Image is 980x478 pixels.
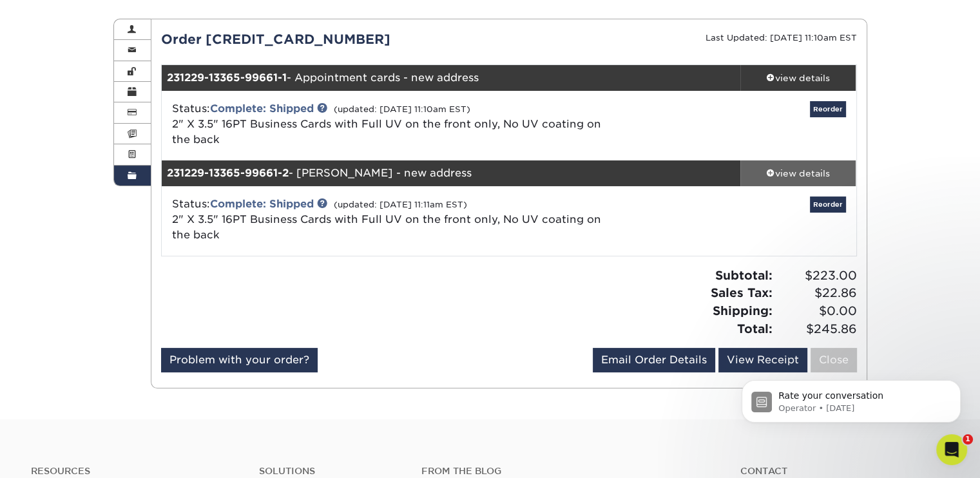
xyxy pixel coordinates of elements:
[718,348,807,372] a: View Receipt
[226,5,249,28] div: Close
[62,12,108,22] h1: Operator
[810,101,846,117] a: Reorder
[963,434,973,445] span: 1
[776,302,857,320] span: $0.00
[713,303,773,318] strong: Shipping:
[172,213,601,241] span: 2" X 3.5" 16PT Business Cards with Full UV on the front only, No UV coating on the back
[61,379,72,390] button: Upload attachment
[740,167,856,180] div: view details
[21,303,95,311] div: Operator • 1m ago
[259,466,403,477] h4: Solutions
[202,5,226,30] button: Home
[737,321,773,336] strong: Total:
[20,379,30,390] button: Emoji picker
[21,267,201,292] div: The team will be back 🕒
[722,353,980,443] iframe: Intercom notifications message
[334,104,470,114] small: (updated: [DATE] 11:10am EST)
[10,202,247,323] div: Operator says…
[162,160,740,186] div: - [PERSON_NAME] - new address
[740,65,856,91] a: view details
[41,379,51,390] button: Gif picker
[10,63,247,202] div: Peter says…
[740,160,856,186] a: view details
[167,167,289,179] strong: 231229-13365-99661-2
[936,434,967,465] iframe: Intercom live chat
[421,466,706,477] h4: From the Blog
[32,280,66,291] b: [DATE]
[167,72,287,84] strong: 231229-13365-99661-1
[776,284,857,302] span: $22.86
[31,466,240,477] h4: Resources
[740,72,856,84] div: view details
[210,102,314,115] a: Complete: Shipped
[3,439,110,473] iframe: Google Customer Reviews
[162,101,624,148] div: Status:
[21,210,201,260] div: You’ll get replies here and in your email: ✉️
[161,348,318,372] a: Problem with your order?
[706,33,857,43] small: Last Updated: [DATE] 11:10am EST
[740,466,949,477] a: Contact
[776,267,857,285] span: $223.00
[810,196,846,213] a: Reorder
[46,323,247,364] div: Refer to prior orders for layout. Order 24118-45859-99661
[162,65,740,91] div: - Appointment cards - new address
[172,118,601,146] span: 2" X 3.5" 16PT Business Cards with Full UV on the front only, No UV coating on the back
[220,374,242,395] button: Send a message…
[57,331,237,356] div: Refer to prior orders for layout. Order 24118-45859-99661
[776,320,857,338] span: $245.86
[11,352,247,374] textarea: Message…
[82,379,92,390] button: Start recording
[10,323,247,379] div: Peter says…
[21,236,123,260] b: [EMAIL_ADDRESS][DOMAIN_NAME]
[711,285,773,300] strong: Sales Tax:
[10,202,211,300] div: You’ll get replies here and in your email:✉️[EMAIL_ADDRESS][DOMAIN_NAME]The team will be back🕒[DA...
[151,30,509,49] div: Order [CREDIT_CARD_NUMBER]
[46,63,247,192] div: Hi. I bought another [MEDICAL_DATA] clinic and have moved into that new address, using a new phon...
[334,200,467,209] small: (updated: [DATE] 11:11am EST)
[715,268,773,282] strong: Subtotal:
[811,348,857,372] a: Close
[57,71,237,184] div: Hi. I bought another [MEDICAL_DATA] clinic and have moved into that new address, using a new phon...
[593,348,715,372] a: Email Order Details
[210,198,314,210] a: Complete: Shipped
[162,196,624,243] div: Status:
